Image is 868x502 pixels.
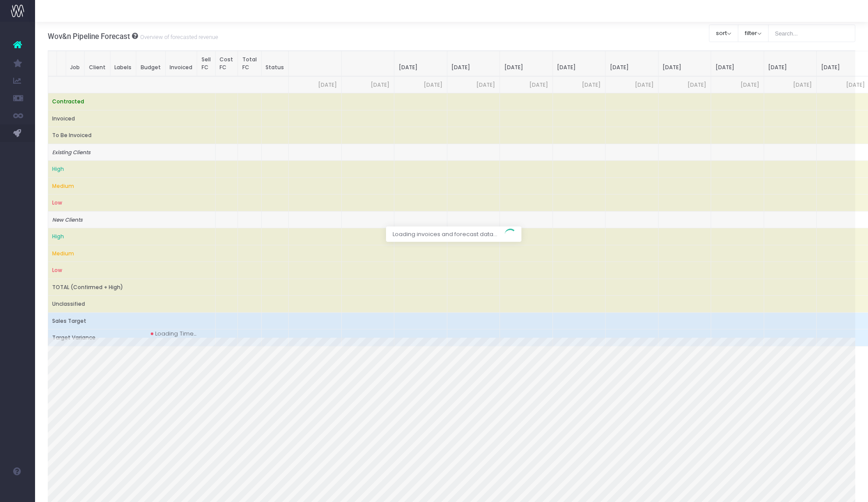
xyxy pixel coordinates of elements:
[11,484,24,498] img: images/default_profile_image.png
[768,25,856,42] input: Search...
[709,25,738,42] button: sort
[48,32,130,41] span: Wov&n Pipeline Forecast
[386,226,504,242] span: Loading invoices and forecast data...
[738,25,769,42] button: filter
[138,32,218,41] small: Overview of forecasted revenue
